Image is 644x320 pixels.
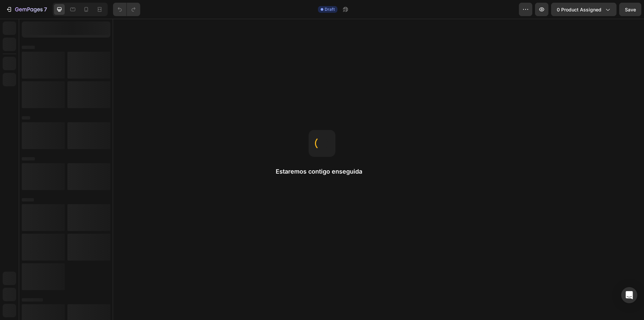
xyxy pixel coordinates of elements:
button: 7 [3,3,50,16]
span: Draft [325,6,335,12]
font: Estaremos contigo enseguida [276,168,362,175]
button: Save [619,3,641,16]
button: 0 product assigned [551,3,616,16]
div: Open Intercom Messenger [621,287,637,303]
div: Undo/Redo [113,3,140,16]
p: 7 [44,5,47,13]
span: Save [625,7,636,12]
span: 0 product assigned [557,6,601,13]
